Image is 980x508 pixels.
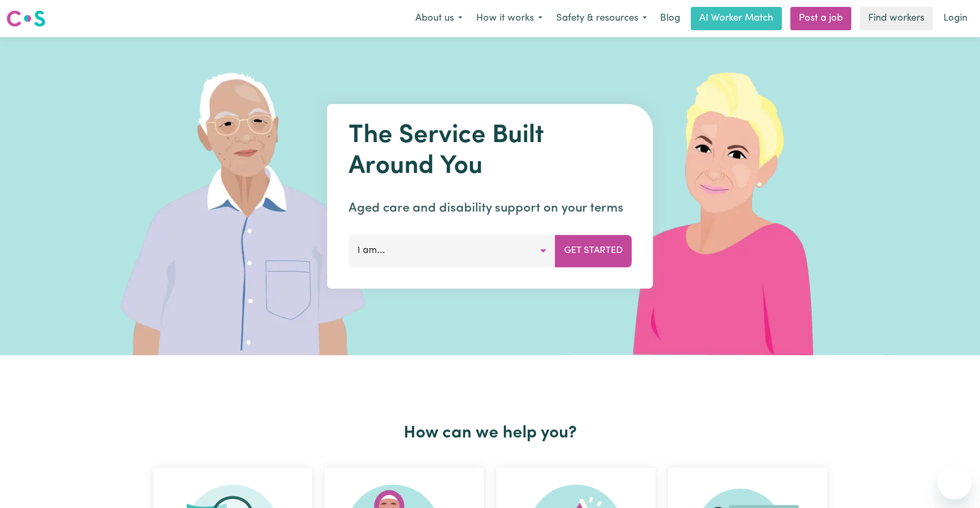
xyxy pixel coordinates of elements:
a: AI Worker Match [691,7,782,30]
button: I am... [349,235,556,267]
a: Blog [654,7,687,30]
p: Aged care and disability support on your terms [349,199,632,218]
img: Careseekers logo [6,9,46,28]
a: Find workers [860,7,933,30]
button: Safety & resources [549,7,654,30]
button: Get Started [555,235,632,267]
a: Post a job [790,7,851,30]
button: How it works [469,7,549,30]
a: Login [937,7,974,30]
iframe: Button to launch messaging window [938,466,972,500]
h1: The Service Built Around You [349,121,632,182]
a: Careseekers logo [6,6,46,31]
h2: How can we help you? [147,423,833,443]
button: About us [408,7,469,30]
